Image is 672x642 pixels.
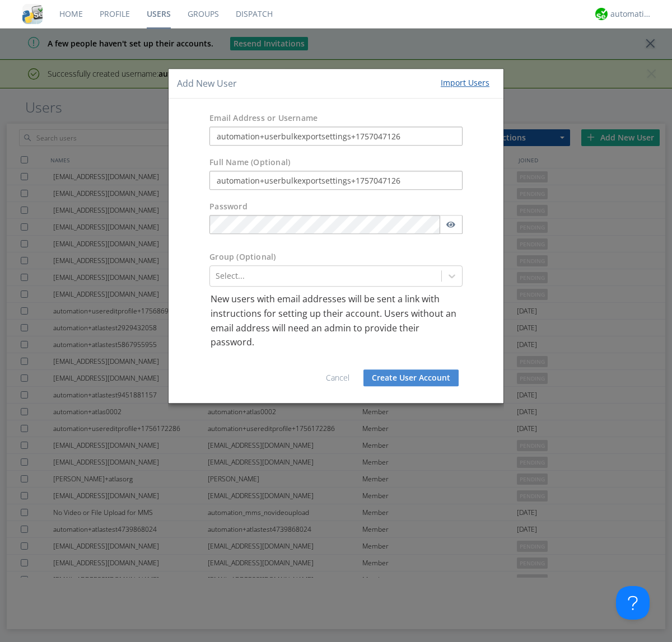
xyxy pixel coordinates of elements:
p: New users with email addresses will be sent a link with instructions for setting up their account... [211,293,461,350]
a: Cancel [326,372,349,383]
input: Julie Appleseed [209,171,463,190]
img: cddb5a64eb264b2086981ab96f4c1ba7 [22,4,43,24]
label: Password [209,201,248,213]
label: Email Address or Username [209,113,318,124]
label: Full Name (Optional) [209,157,290,168]
img: d2d01cd9b4174d08988066c6d424eccd [595,8,608,20]
div: Import Users [441,77,489,88]
div: automation+atlas [610,8,652,20]
button: Create User Account [363,369,459,386]
label: Group (Optional) [209,252,276,263]
h4: Add New User [177,77,237,90]
input: e.g. email@address.com, Housekeeping1 [209,127,463,146]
